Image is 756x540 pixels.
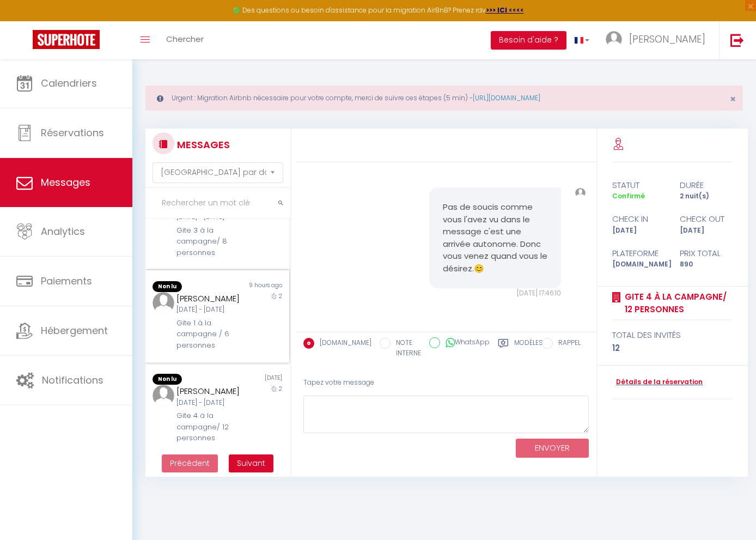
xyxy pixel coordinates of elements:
span: Calendriers [41,76,97,90]
a: ... [PERSON_NAME] [598,21,719,59]
img: ... [575,188,586,198]
div: [DATE] - [DATE] [176,398,246,408]
div: check out [673,213,740,226]
span: Hébergement [41,324,108,337]
div: 12 [612,342,733,355]
div: [DOMAIN_NAME] [605,259,673,270]
div: statut [605,179,673,192]
span: Précédent [170,458,210,469]
span: Réservations [41,126,104,139]
button: Previous [162,454,218,473]
div: [DATE] [217,374,289,385]
div: 9 hours ago [217,281,289,292]
div: Urgent : Migration Airbnb nécessaire pour votre compte, merci de suivre ces étapes (5 min) - [145,86,743,111]
a: Détails de la réservation [612,377,703,387]
div: [DATE] - [DATE] [176,305,246,315]
h3: MESSAGES [174,132,230,157]
span: [PERSON_NAME] [629,32,705,46]
div: Gite 3 à la campagne/ 8 personnes [176,225,246,258]
div: 2 nuit(s) [673,191,740,202]
div: Plateforme [605,247,673,260]
span: Messages [41,175,90,189]
span: Non lu [153,374,182,385]
div: [DATE] 17:46:10 [429,288,561,299]
img: ... [606,31,622,47]
div: Prix total [673,247,740,260]
img: logout [730,33,744,47]
img: ... [153,292,174,314]
div: 890 [673,259,740,270]
a: >>> ICI <<<< [486,5,524,15]
span: Non lu [153,281,182,292]
pre: Pas de soucis comme vous l'avez vu dans le message c'est une arrivée autonome. Donc vous venez qu... [443,201,547,275]
a: Gite 4 à la campagne/ 12 personnes [621,290,733,316]
label: WhatsApp [440,337,490,349]
div: Gite 1 à la campagne / 6 personnes [176,318,246,351]
div: [DATE] [605,226,673,236]
div: [PERSON_NAME] [176,292,246,305]
button: Besoin d'aide ? [491,31,566,50]
span: Chercher [166,33,204,45]
div: check in [605,213,673,226]
span: Confirmé [612,191,645,201]
label: RAPPEL [553,338,581,350]
label: Modèles [514,338,543,360]
span: Analytics [41,225,85,238]
a: [URL][DOMAIN_NAME] [473,93,540,102]
div: total des invités [612,329,733,342]
img: Super Booking [33,30,100,49]
span: Notifications [42,373,103,387]
a: Chercher [158,21,212,59]
button: Close [730,94,736,104]
span: × [730,92,736,106]
div: Gite 4 à la campagne/ 12 personnes [176,410,246,444]
button: ENVOYER [516,439,589,458]
div: durée [673,179,740,192]
div: [DATE] [673,226,740,236]
label: NOTE INTERNE [391,338,421,359]
div: Tapez votre message [303,369,589,396]
img: ... [153,385,174,406]
span: Paiements [41,274,92,288]
span: 2 [279,385,282,393]
label: [DOMAIN_NAME] [314,338,371,350]
div: [PERSON_NAME] [176,385,246,398]
span: Suivant [237,458,265,469]
span: 2 [279,292,282,300]
input: Rechercher un mot clé [145,188,290,219]
button: Next [229,454,273,473]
